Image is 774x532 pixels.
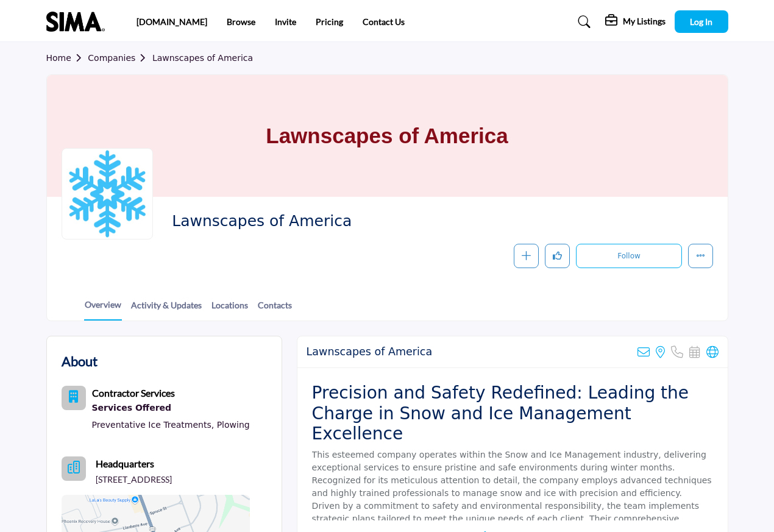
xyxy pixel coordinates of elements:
[88,53,152,63] a: Companies
[217,420,250,430] a: Plowing
[545,244,570,269] button: Like
[690,16,712,27] span: Log In
[130,299,202,320] a: Activity & Updates
[92,389,175,399] a: Contractor Services
[92,400,250,416] div: Services Offered refers to the specific products, assistance, or expertise a business provides to...
[605,15,666,29] div: My Listings
[576,244,681,268] button: Follow
[275,16,296,27] a: Invite
[211,299,249,320] a: Locations
[62,456,86,481] button: Headquarter icon
[363,16,405,27] a: Contact Us
[688,244,713,269] button: More details
[266,75,508,197] h1: Lawnscapes of America
[137,16,207,27] a: [DOMAIN_NAME]
[62,351,98,371] h2: About
[92,400,250,416] a: Services Offered
[675,10,728,33] button: Log In
[316,16,343,27] a: Pricing
[307,346,433,358] h2: Lawnscapes of America
[623,16,666,27] h5: My Listings
[257,299,293,320] a: Contacts
[566,12,598,32] a: Search
[92,420,215,430] a: Preventative Ice Treatments,
[62,386,86,410] button: Category Icon
[96,456,154,471] b: Headquarters
[92,387,175,399] b: Contractor Services
[152,53,253,63] a: Lawnscapes of America
[172,211,504,232] span: Lawnscapes of America
[84,298,122,321] a: Overview
[46,53,88,63] a: Home
[96,473,172,486] p: [STREET_ADDRESS]
[312,383,713,444] h2: Precision and Safety Redefined: Leading the Charge in Snow and Ice Management Excellence
[46,12,111,32] img: site Logo
[227,16,255,27] a: Browse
